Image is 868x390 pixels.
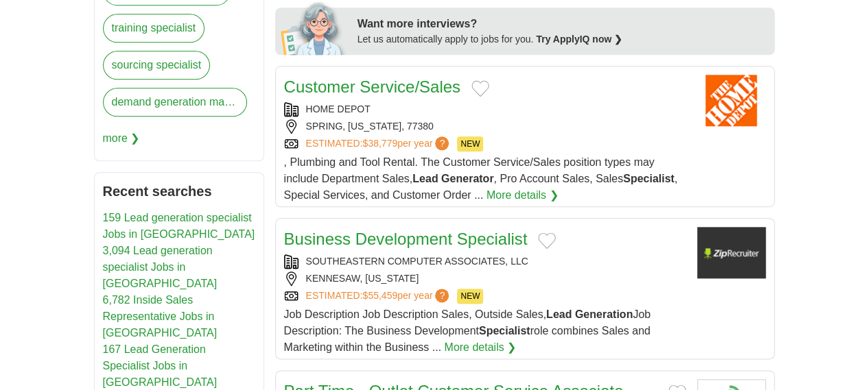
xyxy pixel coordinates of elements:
strong: Lead [546,308,572,320]
span: , Plumbing and Tool Rental. The Customer Service/Sales position types may include Department Sale... [284,156,678,201]
strong: Specialist [623,173,675,184]
div: Want more interviews? [357,16,766,32]
a: Business Development Specialist [284,230,528,248]
button: Add to favorite jobs [538,232,556,249]
strong: Generation [575,308,633,320]
a: Customer Service/Sales [284,77,460,96]
span: ? [435,289,449,302]
strong: Specialist [479,325,530,337]
span: ? [435,136,449,150]
a: Try ApplyIQ now ❯ [536,34,622,45]
div: SPRING, [US_STATE], 77380 [284,119,686,134]
img: Home Depot logo [697,75,766,126]
div: KENNESAW, [US_STATE] [284,271,686,286]
img: Company logo [697,227,766,278]
button: Add to favorite jobs [471,80,489,97]
a: More details ❯ [486,187,559,204]
h2: Recent searches [103,181,255,202]
strong: Lead [412,173,438,184]
a: 167 Lead Generation Specialist Jobs in [GEOGRAPHIC_DATA] [103,343,218,388]
div: SOUTHEASTERN COMPUTER ASSOCIATES, LLC [284,254,686,269]
span: $38,779 [362,138,397,149]
span: Job Description Job Description Sales, Outside Sales, Job Description: The Business Development r... [284,308,650,353]
a: ESTIMATED:$38,779per year? [306,136,452,151]
a: 3,094 Lead generation specialist Jobs in [GEOGRAPHIC_DATA] [103,245,218,289]
span: more ❯ [103,125,140,152]
div: Let us automatically apply to jobs for you. [357,32,766,47]
a: sourcing specialist [103,51,211,80]
span: NEW [457,136,483,151]
a: ESTIMATED:$55,459per year? [306,289,452,304]
a: demand generation manager [103,88,247,117]
a: 159 Lead generation specialist Jobs in [GEOGRAPHIC_DATA] [103,212,255,240]
a: training specialist [103,14,205,42]
a: HOME DEPOT [306,103,371,114]
strong: Generator [441,173,493,184]
span: $55,459 [362,290,397,301]
a: More details ❯ [444,339,516,356]
span: NEW [457,289,483,304]
a: 6,782 Inside Sales Representative Jobs in [GEOGRAPHIC_DATA] [103,294,218,339]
